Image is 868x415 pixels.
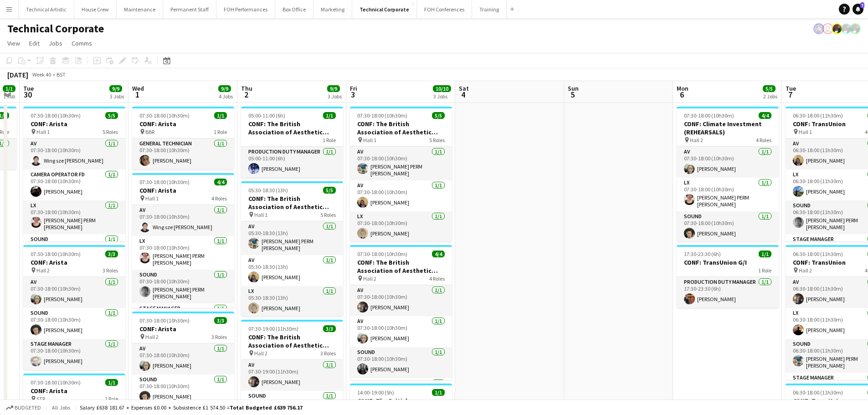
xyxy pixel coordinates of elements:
[350,120,452,136] h3: CONF: The British Association of Aesthetic Plastic Surgeons
[684,112,734,119] span: 07:30-18:00 (10h30m)
[103,267,118,274] span: 3 Roles
[254,211,267,218] span: Hall 1
[241,147,343,178] app-card-role: Production Duty Manager1/105:00-11:00 (6h)[PERSON_NAME]
[350,397,452,413] h3: CONF: The British Association of Aesthetic Plastic Surgeons
[313,0,352,18] button: Marketing
[105,395,118,402] span: 1 Role
[841,23,852,34] app-user-avatar: Zubair PERM Dhalla
[275,0,313,18] button: Box Office
[363,275,376,282] span: Hall 2
[357,389,394,396] span: 14:00-19:00 (5h)
[132,186,234,195] h3: CONF: Arista
[429,275,445,282] span: 4 Roles
[759,251,771,257] span: 1/1
[23,138,125,169] app-card-role: AV1/107:30-18:00 (10h30m)Wing sze [PERSON_NAME]
[793,251,843,257] span: 06:30-18:00 (11h30m)
[350,180,452,211] app-card-role: AV1/107:30-18:00 (10h30m)[PERSON_NAME]
[23,387,125,395] h3: CONF: Arista
[31,112,81,119] span: 07:30-18:00 (10h30m)
[241,360,343,391] app-card-role: AV1/107:30-19:00 (11h30m)[PERSON_NAME]
[241,120,343,136] h3: CONF: The British Association of Aesthetic Plastic Surgeons
[23,84,34,92] span: Tue
[117,0,163,18] button: Maintenance
[350,316,452,347] app-card-role: AV1/107:30-18:00 (10h30m)[PERSON_NAME]
[363,137,376,143] span: Hall 1
[432,112,445,119] span: 5/5
[690,137,703,143] span: Hall 2
[132,343,234,374] app-card-role: AV1/107:30-18:00 (10h30m)[PERSON_NAME]
[36,128,50,135] span: Hall 1
[23,200,125,234] app-card-role: LX1/107:30-18:00 (10h30m)[PERSON_NAME] PERM [PERSON_NAME]
[72,39,92,47] span: Comms
[103,128,118,135] span: 5 Roles
[31,379,81,386] span: 07:30-18:00 (10h30m)
[3,85,15,92] span: 1/1
[822,23,833,34] app-user-avatar: Liveforce Admin
[132,173,234,308] app-job-card: 07:30-18:00 (10h30m)4/4CONF: Arista Hall 14 RolesAV1/107:30-18:00 (10h30m)Wing sze [PERSON_NAME]L...
[23,258,125,266] h3: CONF: Arista
[131,89,144,100] span: 1
[675,89,688,100] span: 6
[254,350,267,357] span: Hall 2
[132,107,234,169] app-job-card: 07:30-18:00 (10h30m)1/1CONF: Arista BBR1 RoleGeneral Technician1/107:30-18:00 (10h30m)[PERSON_NAME]
[327,85,340,92] span: 9/9
[15,405,41,411] span: Budgeted
[320,211,336,218] span: 5 Roles
[248,325,298,332] span: 07:30-19:00 (11h30m)
[36,267,50,274] span: Hall 2
[80,404,303,411] div: Salary £638 181.67 + Expenses £0.00 + Subsistence £1 574.50 =
[31,251,81,257] span: 07:30-18:00 (10h30m)
[132,120,234,128] h3: CONF: Arista
[350,107,452,241] app-job-card: 07:30-18:00 (10h30m)5/5CONF: The British Association of Aesthetic Plastic Surgeons Hall 15 RolesA...
[756,137,771,143] span: 4 Roles
[433,93,451,100] div: 3 Jobs
[23,120,125,128] h3: CONF: Arista
[211,195,227,202] span: 4 Roles
[357,251,407,257] span: 07:30-18:00 (10h30m)
[145,333,159,340] span: Hall 2
[350,258,452,275] h3: CONF: The British Association of Aesthetic Plastic Surgeons
[677,178,779,211] app-card-role: LX1/107:30-18:00 (10h30m)[PERSON_NAME] PERM [PERSON_NAME]
[23,107,125,241] div: 07:30-18:00 (10h30m)5/5CONF: Arista Hall 15 RolesAV1/107:30-18:00 (10h30m)Wing sze [PERSON_NAME]C...
[759,112,771,119] span: 4/4
[677,245,779,308] app-job-card: 17:30-23:30 (6h)1/1CONF: TransUnion G/I1 RoleProduction Duty Manager1/117:30-23:30 (6h)[PERSON_NAME]
[105,112,118,119] span: 5/5
[350,84,357,92] span: Fri
[241,84,252,92] span: Thu
[860,2,864,8] span: 7
[23,308,125,339] app-card-role: Sound1/107:30-18:00 (10h30m)[PERSON_NAME]
[214,128,227,135] span: 1 Role
[7,70,28,79] div: [DATE]
[457,89,469,100] span: 4
[241,333,343,349] h3: CONF: The British Association of Aesthetic Plastic Surgeons
[5,403,42,413] button: Budgeted
[241,181,343,316] app-job-card: 05:30-18:30 (13h)5/5CONF: The British Association of Aesthetic Plastic Surgeons Hall 15 RolesAV1/...
[26,37,43,49] a: Edit
[323,137,336,143] span: 1 Role
[23,169,125,200] app-card-role: Camera Operator FD1/107:30-18:00 (10h30m)[PERSON_NAME]
[109,85,122,92] span: 9/9
[23,234,125,268] app-card-role: Sound1/1
[432,389,445,396] span: 1/1
[677,120,779,136] h3: CONF: Climate Investment (REHEARSALS)
[36,395,45,402] span: STP
[216,0,275,18] button: FOH Performances
[241,255,343,286] app-card-role: AV1/105:30-18:30 (13h)[PERSON_NAME]
[49,39,62,47] span: Jobs
[132,325,234,333] h3: CONF: Arista
[677,211,779,242] app-card-role: Sound1/107:30-18:00 (10h30m)[PERSON_NAME]
[214,112,227,119] span: 1/1
[677,107,779,241] app-job-card: 07:30-18:00 (10h30m)4/4CONF: Climate Investment (REHEARSALS) Hall 24 RolesAV1/107:30-18:00 (10h30...
[145,128,154,135] span: BBR
[139,179,190,185] span: 07:30-18:00 (10h30m)
[323,187,336,194] span: 5/5
[357,112,407,119] span: 07:30-18:00 (10h30m)
[139,317,190,324] span: 07:30-18:00 (10h30m)
[163,0,216,18] button: Permanent Staff
[50,404,72,411] span: All jobs
[132,270,234,303] app-card-role: Sound1/107:30-18:00 (10h30m)[PERSON_NAME] PERM [PERSON_NAME]
[68,37,96,49] a: Comms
